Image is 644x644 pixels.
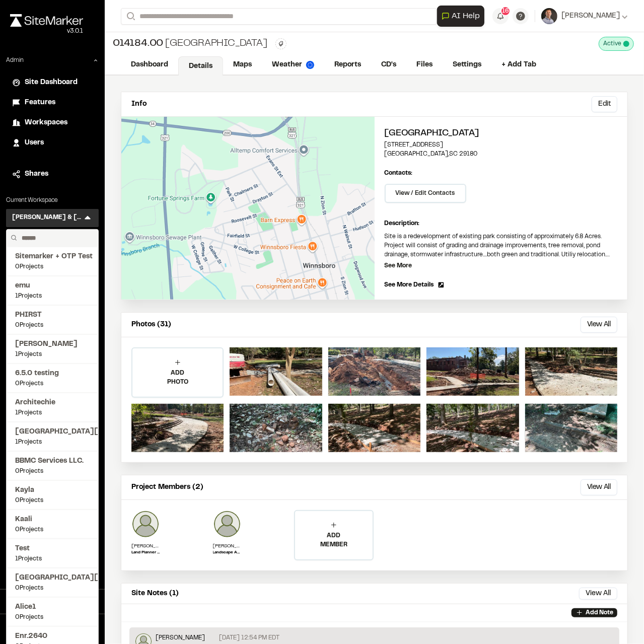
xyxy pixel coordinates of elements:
h3: [PERSON_NAME] & [PERSON_NAME] Inc. [12,213,83,223]
p: See More [385,261,412,270]
a: Features [12,97,93,108]
span: BBMC Services LLC. [15,456,90,467]
span: Architechie [15,397,90,408]
div: [GEOGRAPHIC_DATA] [113,36,267,51]
p: Land Planner III [131,550,160,556]
p: Photos (31) [131,319,171,330]
button: Edit [592,96,617,112]
p: Description: [385,219,618,228]
span: Workspaces [25,117,67,128]
a: Kayla0Projects [15,485,90,505]
img: precipai.png [306,61,314,69]
a: Files [406,55,443,75]
span: Site Dashboard [25,77,78,88]
span: Sitemarker + OTP Test [15,251,90,262]
span: [GEOGRAPHIC_DATA][US_STATE] [15,426,90,438]
span: 1 Projects [15,554,90,563]
span: 0 Projects [15,467,90,476]
a: Settings [443,55,491,75]
a: Users [12,137,93,149]
p: Landscape Architect [213,550,241,556]
span: 1 Projects [15,350,90,359]
p: Add Note [586,608,613,617]
button: Edit Tags [275,38,287,49]
a: Kaali0Projects [15,514,90,534]
a: Sitemarker + OTP Test0Projects [15,251,90,271]
p: ADD PHOTO [132,369,223,387]
button: 16 [492,8,509,24]
span: See More Details [385,280,434,290]
a: 6.5.0 testing0Projects [15,368,90,388]
img: Michael Ethridge [213,510,241,538]
span: Active [603,39,621,48]
p: [PERSON_NAME] [131,542,160,550]
p: Project Members (2) [131,482,203,493]
a: Alice10Projects [15,602,90,622]
button: Open AI Assistant [437,6,484,27]
p: [STREET_ADDRESS] [385,140,618,150]
p: Info [131,99,147,110]
p: Contacts: [385,169,413,178]
span: [GEOGRAPHIC_DATA][US_STATE] [15,573,90,584]
button: View All [579,588,617,600]
span: 0 Projects [15,525,90,534]
a: Shares [12,169,93,180]
a: BBMC Services LLC.0Projects [15,456,90,476]
div: This project is active and counting against your active project count. [599,37,634,51]
a: Workspaces [12,117,93,128]
a: Architechie1Projects [15,397,90,417]
a: Maps [223,55,262,75]
span: 0 Projects [15,379,90,388]
img: User [541,8,557,24]
a: emu1Projects [15,280,90,301]
span: Shares [25,169,48,180]
div: Open AI Assistant [437,6,488,27]
button: View All [581,479,617,495]
span: [PERSON_NAME] [15,339,90,350]
p: [PERSON_NAME] [213,542,241,550]
span: PHIRST [15,310,90,321]
button: View All [581,317,617,333]
img: rebrand.png [10,14,83,27]
span: 0 Projects [15,262,90,271]
span: AI Help [452,10,480,22]
img: Jonathan Diaddigo [131,510,160,538]
span: 0 Projects [15,584,90,593]
a: [PERSON_NAME]1Projects [15,339,90,359]
p: Site Notes (1) [131,588,179,599]
p: Current Workspace [6,196,99,205]
a: Site Dashboard [12,77,93,88]
p: Site is a redevelopment of existing park consisting of approximately 6.8 Acres. Project will cons... [385,232,618,259]
span: 0 Projects [15,496,90,505]
span: [PERSON_NAME] [561,11,620,22]
span: Test [15,543,90,554]
p: Admin [6,56,24,65]
span: 0 Projects [15,613,90,622]
span: Features [25,97,55,108]
a: Details [178,56,223,76]
span: Users [25,137,44,149]
span: Enr.2640 [15,631,90,642]
a: CD's [371,55,406,75]
a: Dashboard [121,55,178,75]
span: 16 [502,7,509,16]
p: [DATE] 12:54 PM EDT [219,633,279,642]
a: Reports [324,55,371,75]
button: Search [121,8,139,25]
a: Weather [262,55,324,75]
a: + Add Tab [491,55,546,75]
span: Kaali [15,514,90,525]
a: [GEOGRAPHIC_DATA][US_STATE]1Projects [15,426,90,447]
span: This project is active and counting against your active project count. [623,41,629,47]
h2: [GEOGRAPHIC_DATA] [385,127,618,140]
a: Test1Projects [15,543,90,563]
a: PHIRST0Projects [15,310,90,330]
span: Alice1 [15,602,90,613]
span: 1 Projects [15,292,90,301]
span: Kayla [15,485,90,496]
p: ADD MEMBER [295,531,373,549]
span: 014184.00 [113,36,163,51]
span: 0 Projects [15,321,90,330]
button: View / Edit Contacts [385,184,466,203]
button: [PERSON_NAME] [541,8,628,24]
